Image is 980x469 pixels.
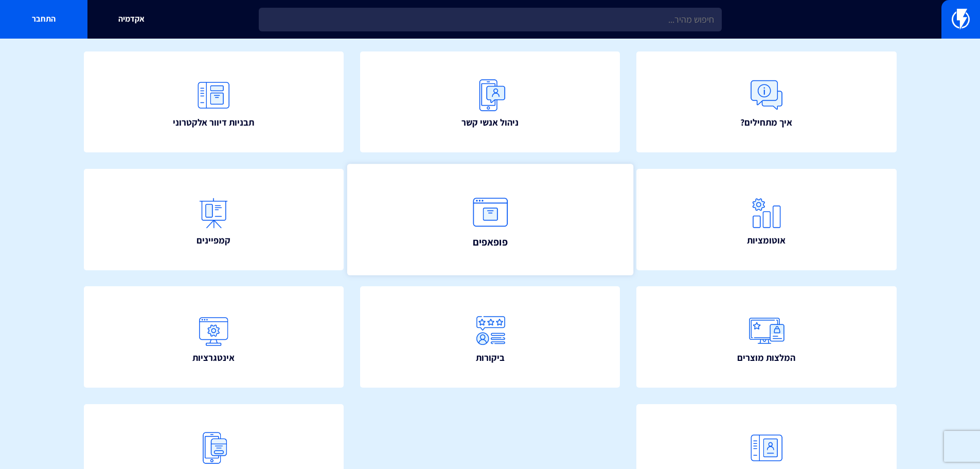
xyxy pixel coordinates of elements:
span: ניהול אנשי קשר [461,116,519,129]
a: המלצות מוצרים [636,286,897,388]
span: קמפיינים [197,234,230,247]
span: איך מתחילים? [740,116,792,129]
a: ניהול אנשי קשר [360,51,620,153]
a: אינטגרציות [84,286,344,388]
a: ביקורות [360,286,620,388]
span: פופאפים [472,235,507,249]
a: פופאפים [347,164,633,275]
a: אוטומציות [636,169,897,270]
span: המלצות מוצרים [737,351,795,364]
span: תבניות דיוור אלקטרוני [173,116,254,129]
span: ביקורות [476,351,505,364]
input: חיפוש מהיר... [259,8,722,31]
span: אוטומציות [747,234,786,247]
a: קמפיינים [84,169,344,270]
a: איך מתחילים? [636,51,897,153]
a: תבניות דיוור אלקטרוני [84,51,344,153]
span: אינטגרציות [192,351,235,364]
